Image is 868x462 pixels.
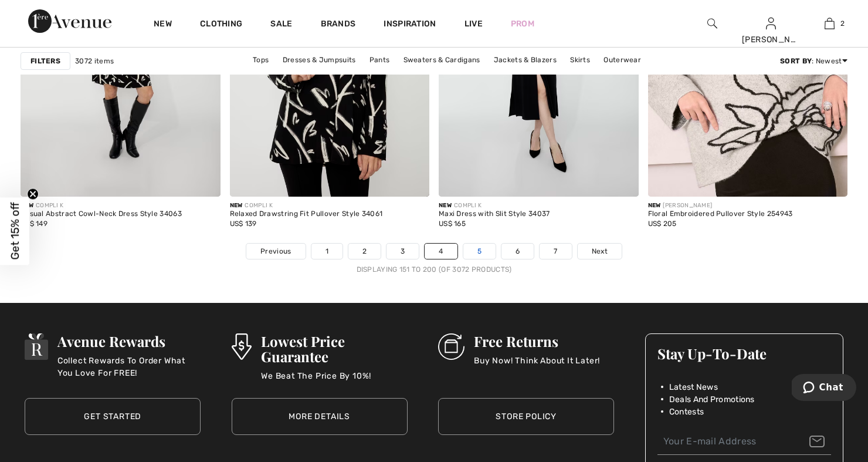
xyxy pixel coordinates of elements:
a: Get Started [25,398,201,435]
a: Next [578,244,622,259]
span: New [21,202,33,209]
img: Free Returns [438,333,464,360]
span: Previous [260,246,291,257]
span: New [648,202,661,209]
a: Sale [270,19,292,31]
a: Clothing [200,19,242,31]
div: Casual Abstract Cowl-Neck Dress Style 34063 [21,210,182,218]
strong: Sort By [780,56,812,65]
a: 2 [348,244,381,259]
span: New [439,202,452,209]
a: Sign In [766,18,776,29]
a: 3 [386,244,419,259]
nav: Page navigation [21,243,847,275]
a: 2 [801,16,858,31]
strong: Filters [30,55,60,66]
h3: Avenue Rewards [57,333,201,349]
span: Next [592,246,608,257]
a: Store Policy [438,398,614,435]
a: 7 [540,244,571,259]
p: Buy Now! Think About It Later! [474,355,600,378]
a: 5 [463,244,496,259]
button: Close teaser [27,188,39,200]
img: Avenue Rewards [25,333,48,360]
p: Collect Rewards To Order What You Love For FREE! [57,355,201,378]
div: Maxi Dress with Slit Style 34037 [439,210,550,218]
div: COMPLI K [21,201,182,210]
div: Relaxed Drawstring Fit Pullover Style 34061 [230,210,383,218]
a: Prom [511,18,534,30]
img: 1ère Avenue [28,9,111,33]
span: New [230,202,243,209]
span: US$ 205 [648,220,677,228]
img: Lowest Price Guarantee [232,333,252,360]
span: Inspiration [384,19,436,31]
img: search the website [707,16,717,31]
input: Your E-mail Address [657,429,831,455]
img: My Info [766,16,776,31]
div: COMPLI K [439,201,550,210]
span: 3072 items [75,55,114,66]
a: 4 [425,244,457,259]
span: Contests [669,406,704,418]
div: [PERSON_NAME] [648,201,793,210]
span: US$ 139 [230,220,257,228]
a: Live [464,18,483,30]
a: Brands [321,19,356,31]
a: Skirts [564,52,596,67]
img: My Bag [825,16,835,31]
div: COMPLI K [230,201,383,210]
a: Dresses & Jumpsuits [277,52,362,67]
a: More Details [232,398,408,435]
a: Jackets & Blazers [488,52,562,67]
h3: Free Returns [474,333,600,349]
a: Tops [247,52,274,67]
a: New [154,19,172,31]
h3: Stay Up-To-Date [657,346,831,361]
span: Deals And Promotions [669,393,755,406]
span: US$ 149 [21,220,48,228]
p: We Beat The Price By 10%! [261,370,408,393]
a: Previous [246,244,305,259]
div: Displaying 151 to 200 (of 3072 products) [21,264,847,275]
a: 6 [501,244,534,259]
a: 1 [311,244,343,259]
h3: Lowest Price Guarantee [261,333,408,364]
span: US$ 165 [439,220,466,228]
a: Outerwear [598,52,647,67]
span: 2 [840,18,845,29]
span: Latest News [669,381,718,393]
div: : Newest [780,55,847,66]
span: Get 15% off [8,203,22,260]
a: Pants [364,52,396,67]
iframe: Opens a widget where you can chat to one of our agents [792,374,856,403]
a: Sweaters & Cardigans [398,52,486,67]
div: Floral Embroidered Pullover Style 254943 [648,210,793,218]
div: [PERSON_NAME] [742,33,799,46]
